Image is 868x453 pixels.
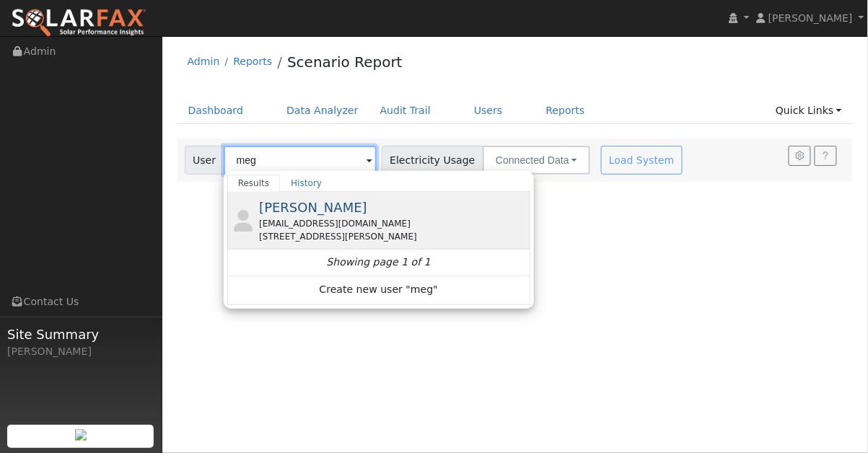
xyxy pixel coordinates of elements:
[7,344,154,359] div: [PERSON_NAME]
[11,8,146,38] img: SolarFax
[224,146,377,175] input: Select a User
[815,146,837,166] a: Help Link
[185,146,224,175] span: User
[320,282,438,299] span: Create new user "meg"
[768,12,853,24] span: [PERSON_NAME]
[188,56,220,67] a: Admin
[483,146,590,175] button: Connected Data
[280,175,333,192] a: History
[75,429,87,441] img: retrieve
[369,97,442,124] a: Audit Trail
[287,53,403,71] a: Scenario Report
[227,175,281,192] a: Results
[789,146,811,166] button: Settings
[259,200,367,215] span: [PERSON_NAME]
[233,56,272,67] a: Reports
[382,146,483,175] span: Electricity Usage
[327,255,431,270] i: Showing page 1 of 1
[276,97,369,124] a: Data Analyzer
[535,97,596,124] a: Reports
[7,325,154,344] span: Site Summary
[177,97,255,124] a: Dashboard
[259,217,527,230] div: [EMAIL_ADDRESS][DOMAIN_NAME]
[463,97,514,124] a: Users
[765,97,853,124] a: Quick Links
[259,230,527,243] div: [STREET_ADDRESS][PERSON_NAME]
